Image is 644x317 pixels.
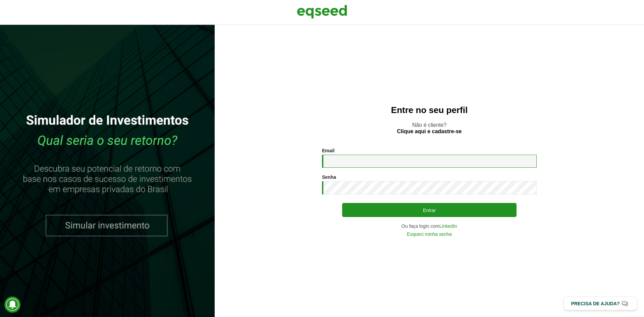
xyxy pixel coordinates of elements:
[397,129,462,134] a: Clique aqui e cadastre-se
[322,148,334,153] label: Email
[228,122,631,135] p: Não é cliente?
[322,175,336,179] label: Senha
[322,224,537,228] div: Ou faça login com
[297,3,347,20] img: EqSeed Logo
[342,203,517,217] button: Entrar
[439,224,457,228] a: LinkedIn
[228,105,631,115] h2: Entre no seu perfil
[407,232,452,236] a: Esqueci minha senha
